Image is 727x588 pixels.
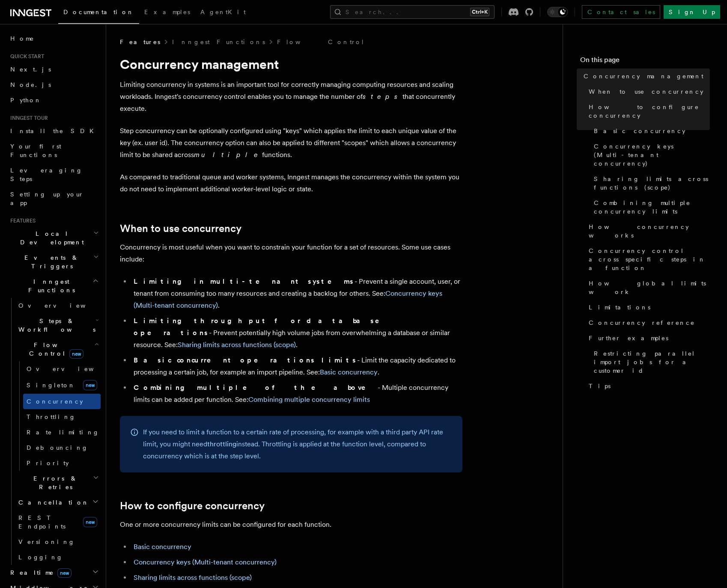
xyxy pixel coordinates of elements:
[27,429,99,436] span: Rate limiting
[27,398,83,405] span: Concurrency
[18,538,75,545] span: Versioning
[585,315,710,330] a: Concurrency reference
[590,171,710,195] a: Sharing limits across functions (scope)
[7,77,101,92] a: Node.js
[7,565,101,580] button: Realtimenew
[15,298,101,313] a: Overview
[120,500,265,512] a: How to configure concurrency
[10,167,83,182] span: Leveraging Steps
[207,440,236,448] a: throttling
[585,300,710,315] a: Limitations
[83,517,97,527] span: new
[134,573,252,582] a: Sharing limits across functions (scope)
[594,199,710,216] span: Combining multiple concurrency limits
[7,568,72,577] span: Realtime
[15,313,101,337] button: Steps & Workflows
[134,558,277,566] a: Concurrency keys (Multi-tenant concurrency)
[585,378,710,394] a: Tips
[27,444,88,451] span: Debouncing
[15,341,94,358] span: Flow Control
[248,395,370,404] a: Combining multiple concurrency limits
[7,139,101,163] a: Your first Functions
[15,495,101,510] button: Cancellation
[585,219,710,243] a: How concurrency works
[363,92,402,101] em: steps
[330,5,495,19] button: Search...Ctrl+K
[470,8,489,16] kbd: Ctrl+K
[23,377,101,394] a: Singletonnew
[589,103,710,120] span: How to configure concurrency
[23,455,101,471] a: Priority
[7,31,101,46] a: Home
[7,187,101,211] a: Setting up your app
[120,519,462,531] p: One or more concurrency limits can be configured for each function.
[589,303,650,312] span: Limitations
[69,349,83,359] span: new
[144,9,190,15] span: Examples
[594,127,685,135] span: Basic concurrency
[582,5,660,19] a: Contact sales
[10,81,51,88] span: Node.js
[143,426,452,462] p: If you need to limit a function to a certain rate of processing, for example with a third party A...
[27,460,69,466] span: Priority
[7,277,92,294] span: Inngest Functions
[10,191,84,206] span: Setting up your app
[584,72,703,80] span: Concurrency management
[585,84,710,99] a: When to use concurrency
[120,79,462,115] p: Limiting concurrency in systems is an important tool for correctly managing computing resources a...
[134,383,378,392] strong: Combining multiple of the above
[589,318,695,327] span: Concurrency reference
[589,87,703,96] span: When to use concurrency
[594,142,710,168] span: Concurrency keys (Multi-tenant concurrency)
[172,38,265,46] a: Inngest Functions
[585,243,710,276] a: Concurrency control across specific steps in a function
[585,276,710,300] a: How global limits work
[23,440,101,455] a: Debouncing
[7,62,101,77] a: Next.js
[7,92,101,108] a: Python
[589,223,710,240] span: How concurrency works
[23,409,101,425] a: Throttling
[589,334,668,342] span: Further examples
[15,317,95,334] span: Steps & Workflows
[664,5,720,19] a: Sign Up
[590,195,710,219] a: Combining multiple concurrency limits
[7,53,44,60] span: Quick start
[590,346,710,378] a: Restricting parallel import jobs for a customer id
[23,394,101,409] a: Concurrency
[10,97,42,104] span: Python
[120,241,462,265] p: Concurrency is most useful when you want to constrain your function for a set of resources. Some ...
[589,382,611,390] span: Tips
[120,125,462,161] p: Step concurrency can be optionally configured using "keys" which applies the limit to each unique...
[277,38,365,46] a: Flow Control
[131,354,462,378] li: - Limit the capacity dedicated to processing a certain job, for example an import pipeline. See: .
[7,250,101,274] button: Events & Triggers
[27,365,115,372] span: Overview
[589,279,710,296] span: How global limits work
[131,276,462,312] li: - Prevent a single account, user, or tenant from consuming too many resources and creating a back...
[23,361,101,377] a: Overview
[585,99,710,123] a: How to configure concurrency
[131,315,462,351] li: - Prevent potentially high volume jobs from overwhelming a database or similar resource. See: .
[134,317,391,337] strong: Limiting throughput for database operations
[134,277,355,285] strong: Limiting in multi-tenant systems
[7,226,101,250] button: Local Development
[58,3,139,24] a: Documentation
[200,9,246,15] span: AgentKit
[27,382,75,389] span: Singleton
[18,514,66,530] span: REST Endpoints
[7,115,48,122] span: Inngest tour
[15,510,101,534] a: REST Endpointsnew
[15,471,101,495] button: Errors & Retries
[178,341,296,349] a: Sharing limits across functions (scope)
[10,66,51,73] span: Next.js
[15,474,93,491] span: Errors & Retries
[195,3,251,23] a: AgentKit
[63,9,134,15] span: Documentation
[7,229,93,246] span: Local Development
[589,246,710,272] span: Concurrency control across specific steps in a function
[7,274,101,298] button: Inngest Functions
[83,380,97,390] span: new
[590,123,710,139] a: Basic concurrency
[10,143,61,158] span: Your first Functions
